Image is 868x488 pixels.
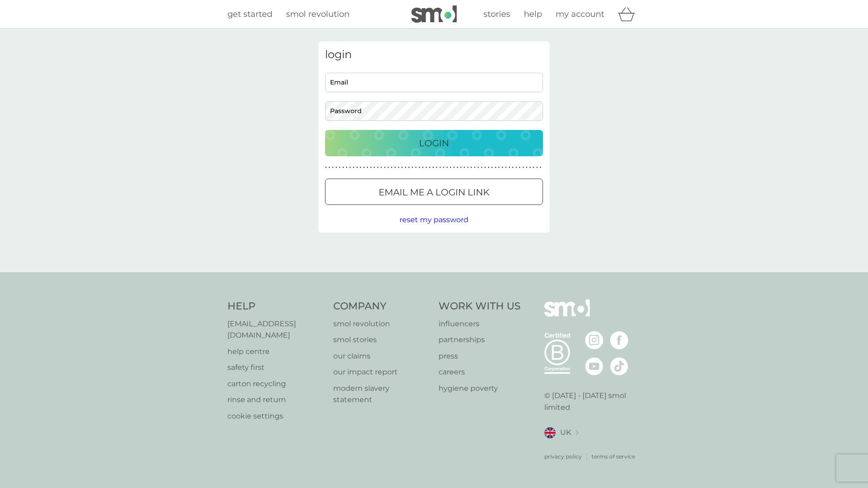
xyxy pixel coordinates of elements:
h4: Help [227,299,324,314]
a: smol stories [333,334,430,346]
p: ● [412,165,414,170]
a: carton recycling [227,378,324,390]
p: ● [332,165,334,170]
p: ● [353,165,355,170]
p: ● [360,165,361,170]
p: ● [533,165,535,170]
p: safety first [227,362,324,373]
p: ● [329,165,330,170]
p: ● [356,165,358,170]
p: ● [404,165,406,170]
p: ● [443,165,444,170]
p: ● [335,165,337,170]
a: stories [483,8,510,21]
a: smol revolution [333,318,430,330]
img: select a new location [576,430,578,435]
p: ● [508,165,510,170]
p: ● [505,165,507,170]
p: ● [367,165,369,170]
span: UK [560,427,571,438]
p: ● [425,165,427,170]
p: ● [374,165,375,170]
img: visit the smol Youtube page [585,357,603,375]
div: basket [618,5,641,23]
p: ● [446,165,448,170]
button: Email me a login link [325,179,543,205]
p: ● [515,165,517,170]
p: ● [470,165,472,170]
p: © [DATE] - [DATE] smol limited [544,390,641,413]
button: Login [325,130,543,156]
a: get started [227,8,272,21]
p: ● [422,165,424,170]
p: ● [401,165,403,170]
span: my account [556,9,604,19]
a: careers [439,366,521,378]
p: ● [488,165,489,170]
p: ● [339,165,341,170]
p: ● [450,165,452,170]
a: terms of service [592,452,635,461]
p: ● [529,165,531,170]
p: Email me a login link [379,185,489,199]
img: visit the smol Tiktok page [610,357,628,375]
p: ● [325,165,327,170]
h4: Work With Us [439,299,521,314]
p: Login [419,136,449,150]
p: ● [460,165,462,170]
a: our claims [333,350,430,362]
p: influencers [439,318,521,330]
p: ● [342,165,344,170]
a: help centre [227,346,324,358]
p: ● [415,165,417,170]
img: smol [544,299,590,330]
p: ● [387,165,389,170]
p: ● [491,165,493,170]
h4: Company [333,299,430,314]
a: partnerships [439,334,521,346]
a: rinse and return [227,394,324,406]
a: smol revolution [286,8,350,21]
a: help [524,8,542,21]
p: ● [453,165,455,170]
p: ● [346,165,348,170]
a: hygiene poverty [439,383,521,394]
p: ● [526,165,528,170]
p: ● [474,165,476,170]
p: ● [439,165,441,170]
span: get started [227,9,272,19]
a: modern slavery statement [333,383,430,406]
p: ● [377,165,379,170]
p: ● [432,165,434,170]
p: ● [498,165,500,170]
a: our impact report [333,366,430,378]
span: smol revolution [286,9,350,19]
img: visit the smol Instagram page [585,331,603,349]
p: ● [536,165,538,170]
p: ● [391,165,393,170]
p: privacy policy [544,452,582,461]
p: ● [457,165,459,170]
p: ● [481,165,483,170]
p: cookie settings [227,410,324,422]
p: ● [502,165,503,170]
img: smol [411,5,457,23]
p: ● [484,165,486,170]
a: press [439,350,521,362]
p: ● [380,165,382,170]
a: [EMAIL_ADDRESS][DOMAIN_NAME] [227,318,324,341]
p: ● [419,165,420,170]
p: ● [349,165,351,170]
